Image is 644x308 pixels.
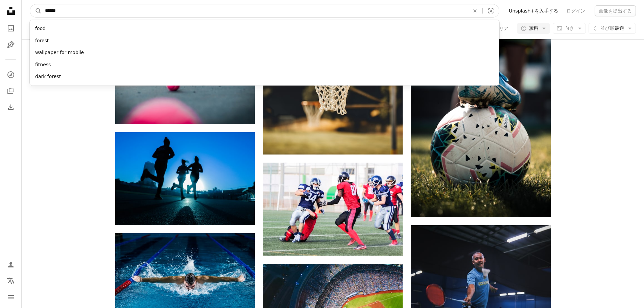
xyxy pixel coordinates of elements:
[505,5,562,16] a: Unsplash+を入手する
[4,100,18,114] a: ダウンロード履歴
[4,4,18,19] a: ホーム — Unsplash
[4,84,18,98] a: コレクション
[565,25,574,31] span: 向き
[30,71,499,83] div: dark forest
[263,163,403,256] img: 赤いジャージのシャツと赤いズボンを着たサッカー選手が昼間、緑の芝生のグラウンドを走る
[4,274,18,288] button: 言語
[115,277,255,283] a: バタフライストロークをする男
[595,5,636,16] button: 画像を提出する
[589,23,636,34] button: 並び順最適
[4,258,18,271] a: ログイン / 登録する
[30,23,499,35] div: food
[468,4,482,17] button: 全てクリア
[600,25,624,32] span: 最適
[411,274,550,280] a: 青いクルーネックのTシャツと黒いショートパンツを着た男が赤いバスケットボールを持っている
[4,68,18,81] a: 探す
[4,38,18,51] a: イラスト
[483,4,499,17] button: ビジュアル検索
[600,25,615,31] span: 並び順
[517,23,550,34] button: 無料
[30,35,499,47] div: forest
[30,4,42,17] button: Unsplashで検索する
[30,4,499,18] form: サイト内でビジュアルを探す
[411,121,550,127] a: 緑の芝生のフィールドに白と青のサッカーボール
[553,23,586,34] button: 向き
[411,30,550,217] img: 緑の芝生のフィールドに白と青のサッカーボール
[263,206,403,212] a: 赤いジャージのシャツと赤いズボンを着たサッカー選手が昼間、緑の芝生のグラウンドを走る
[529,25,538,32] span: 無料
[115,132,255,225] img: 灰色のコンクリートの道を走る3人の女性のシルエット
[562,5,589,16] a: ログイン
[115,175,255,182] a: 灰色のコンクリートの道を走る3人の女性のシルエット
[4,290,18,304] button: メニュー
[30,47,499,59] div: wallpaper for mobile
[30,59,499,71] div: fitness
[4,22,18,35] a: 写真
